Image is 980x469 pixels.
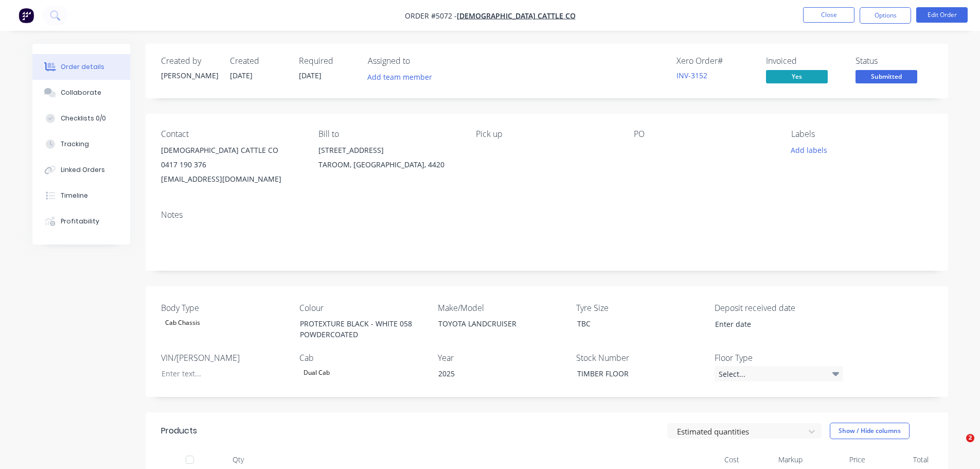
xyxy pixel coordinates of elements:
[161,143,302,186] div: [DEMOGRAPHIC_DATA] CATTLE CO0417 190 376[EMAIL_ADDRESS][DOMAIN_NAME]
[715,352,843,364] label: Floor Type
[318,143,459,158] div: [STREET_ADDRESS]
[161,302,290,314] label: Body Type
[438,302,566,314] label: Make/Model
[32,80,130,106] button: Collaborate
[856,70,917,85] button: Submitted
[786,143,833,157] button: Add labels
[708,317,836,332] input: Enter date
[715,366,843,381] div: Select...
[576,302,705,314] label: Tyre Size
[32,209,130,234] button: Profitability
[230,56,287,66] div: Created
[438,352,566,364] label: Year
[161,172,302,186] div: [EMAIL_ADDRESS][DOMAIN_NAME]
[368,56,471,66] div: Assigned to
[161,70,218,81] div: [PERSON_NAME]
[715,302,843,314] label: Deposit received date
[230,71,253,80] span: [DATE]
[61,88,101,97] div: Collaborate
[405,11,457,21] span: Order #5072 -
[430,316,559,331] div: TOYOTA LANDCRUISER
[32,54,130,80] button: Order details
[161,129,302,139] div: Contact
[634,129,775,139] div: PO
[860,7,911,24] button: Options
[916,7,968,23] button: Edit Order
[161,143,302,158] div: [DEMOGRAPHIC_DATA] CATTLE CO
[830,423,910,439] button: Show / Hide columns
[299,56,355,66] div: Required
[299,71,322,80] span: [DATE]
[32,131,130,157] button: Tracking
[61,62,104,72] div: Order details
[966,434,974,442] span: 2
[161,316,204,329] div: Cab Chassis
[161,56,218,66] div: Created by
[161,210,933,220] div: Notes
[19,8,34,23] img: Factory
[803,7,854,23] button: Close
[856,70,917,83] span: Submitted
[292,316,420,342] div: PROTEXTURE BLACK - WHITE 058 POWDERCOATED
[569,316,698,331] div: TBC
[161,158,302,172] div: 0417 190 376
[318,129,459,139] div: Bill to
[766,56,843,66] div: Invoiced
[299,366,334,379] div: Dual Cab
[457,11,576,21] a: [DEMOGRAPHIC_DATA] CATTLE CO
[430,366,559,381] div: 2025
[576,352,705,364] label: Stock Number
[32,106,130,131] button: Checklists 0/0
[318,158,459,172] div: TAROOM, [GEOGRAPHIC_DATA], 4420
[32,183,130,209] button: Timeline
[676,56,754,66] div: Xero Order #
[856,56,933,66] div: Status
[61,217,99,226] div: Profitability
[32,157,130,183] button: Linked Orders
[61,114,106,123] div: Checklists 0/0
[299,352,428,364] label: Cab
[945,434,970,459] iframe: Intercom live chat
[61,140,89,149] div: Tracking
[161,352,290,364] label: VIN/[PERSON_NAME]
[791,129,932,139] div: Labels
[368,70,438,84] button: Add team member
[569,366,698,381] div: TIMBER FLOOR
[61,191,88,200] div: Timeline
[299,302,428,314] label: Colour
[161,425,197,437] div: Products
[476,129,617,139] div: Pick up
[766,70,828,83] span: Yes
[676,71,707,80] a: INV-3152
[61,165,105,175] div: Linked Orders
[318,143,459,176] div: [STREET_ADDRESS]TAROOM, [GEOGRAPHIC_DATA], 4420
[362,70,437,84] button: Add team member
